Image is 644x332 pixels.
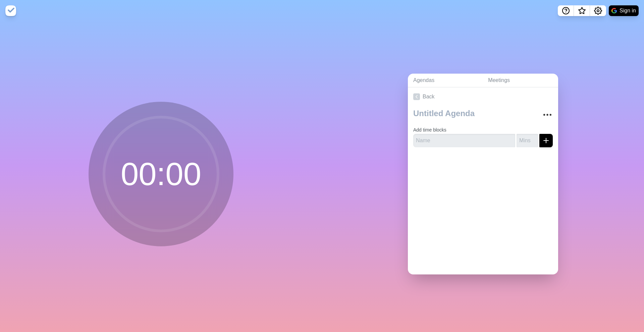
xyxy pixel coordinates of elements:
[408,74,483,87] a: Agendas
[609,5,639,16] button: Sign in
[517,134,538,147] input: Mins
[483,74,558,87] a: Meetings
[541,108,554,121] button: More
[558,5,574,16] button: Help
[413,127,446,133] label: Add time blocks
[413,134,515,147] input: Name
[590,5,606,16] button: Settings
[408,87,558,106] a: Back
[574,5,590,16] button: What’s new
[5,5,16,16] img: timeblocks logo
[611,8,617,13] img: google logo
